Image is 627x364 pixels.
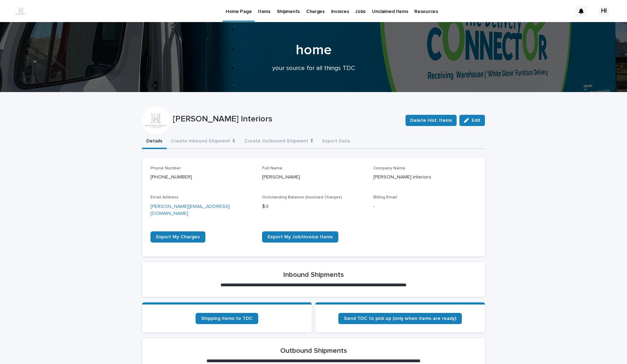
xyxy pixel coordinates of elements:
[142,134,167,149] button: Details
[240,134,318,149] button: Create Outbound Shipment ⬆
[150,166,181,170] span: Phone Number
[262,174,365,181] p: [PERSON_NAME]
[14,4,28,18] img: gtBgCdwbmIgn0bQYdaRGNJi1AJIUzMzXBCg4oW4OSAs
[262,195,342,199] span: Outstanding Balance (Invoiced Charges)
[459,115,485,126] button: Edit
[174,65,453,72] p: your source for all things TDC
[598,6,610,17] div: HI
[268,234,333,239] span: Export My Job/Invoice Items
[150,204,230,216] a: [PERSON_NAME][EMAIL_ADDRESS][DOMAIN_NAME]
[373,174,477,181] p: [PERSON_NAME] Interiors
[280,346,347,355] h2: Outbound Shipments
[150,175,192,180] a: [PHONE_NUMBER]
[167,134,240,149] button: Create Inbound Shipment ⬇
[262,231,338,243] a: Export My Job/Invoice Items
[173,114,400,124] p: [PERSON_NAME] Interiors
[410,117,452,124] span: Delete Hist. Items
[338,313,462,324] a: Send TDC to pick up (only when items are ready)
[283,271,344,279] h2: Inbound Shipments
[373,203,477,210] p: -
[262,203,365,210] p: $ 0
[150,195,178,199] span: Email Address
[201,316,253,321] span: Shipping items to TDC
[150,231,205,243] a: Export My Charges
[373,166,406,170] span: Company Name
[318,134,354,149] button: Export Data
[373,195,397,199] span: Billing Email
[196,313,258,324] a: Shipping items to TDC
[406,115,457,126] button: Delete Hist. Items
[142,42,485,58] h1: home
[156,234,200,239] span: Export My Charges
[472,118,480,123] span: Edit
[344,316,456,321] span: Send TDC to pick up (only when items are ready)
[262,166,282,170] span: Full Name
